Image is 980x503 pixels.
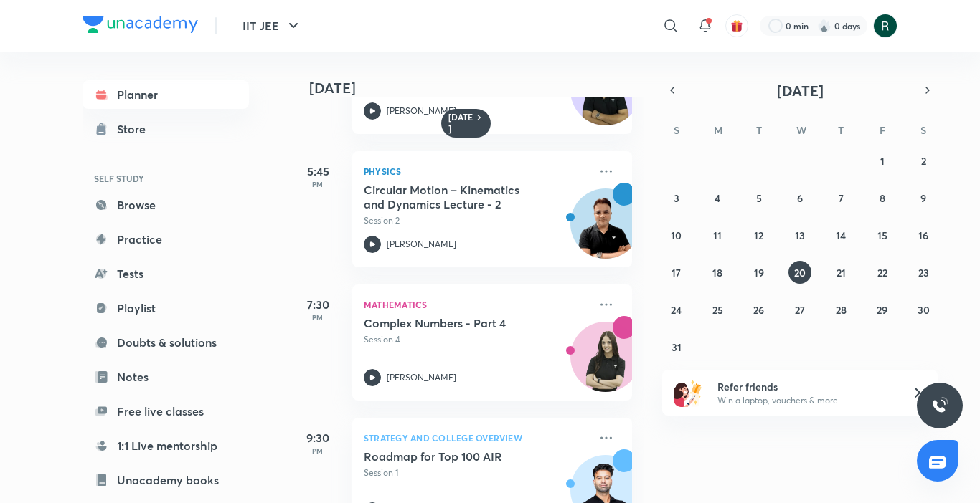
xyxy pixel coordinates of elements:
a: Free live classes [83,397,249,426]
p: Session 2 [364,214,589,227]
p: [PERSON_NAME] [387,105,456,118]
button: August 30, 2025 [912,298,935,321]
a: Notes [83,363,249,391]
a: Browse [83,191,249,219]
abbr: August 30, 2025 [918,303,930,317]
p: Mathematics [364,296,589,313]
abbr: August 14, 2025 [836,229,846,242]
button: August 28, 2025 [829,298,852,321]
abbr: Tuesday [756,123,762,137]
abbr: Sunday [674,123,679,137]
button: August 6, 2025 [788,186,811,209]
a: 1:1 Live mentorship [83,431,249,460]
h5: Circular Motion – Kinematics and Dynamics Lecture - 2 [364,183,542,211]
img: Ronak soni [873,14,897,38]
button: August 3, 2025 [665,186,688,209]
button: August 9, 2025 [912,186,935,209]
button: August 14, 2025 [829,224,852,246]
button: August 7, 2025 [829,186,852,209]
button: August 27, 2025 [788,298,811,321]
button: August 5, 2025 [748,186,771,209]
button: August 13, 2025 [788,224,811,246]
img: referral [674,378,702,407]
abbr: August 18, 2025 [712,266,722,279]
abbr: Wednesday [796,123,806,137]
button: August 2, 2025 [912,149,935,172]
abbr: August 7, 2025 [839,191,844,205]
abbr: Friday [880,123,885,137]
abbr: August 28, 2025 [836,303,847,317]
h6: [DATE] [448,112,473,135]
abbr: August 31, 2025 [672,340,682,354]
button: [DATE] [682,80,918,100]
abbr: August 15, 2025 [877,229,887,242]
button: August 17, 2025 [665,261,688,284]
abbr: August 21, 2025 [837,266,846,279]
button: August 21, 2025 [829,261,852,284]
a: Practice [83,225,249,254]
abbr: August 20, 2025 [794,266,806,279]
img: ttu [931,397,948,414]
abbr: August 2, 2025 [921,154,926,168]
p: Win a laptop, vouchers & more [717,394,894,407]
h5: 7:30 [289,296,347,313]
button: August 12, 2025 [748,224,771,246]
button: August 23, 2025 [912,261,935,284]
div: Store [117,120,154,138]
a: Playlist [83,294,249,322]
p: Physics [364,163,589,180]
a: Store [83,115,249,143]
p: [PERSON_NAME] [387,238,456,251]
img: Avatar [571,196,640,265]
h6: SELF STUDY [83,166,249,191]
abbr: August 16, 2025 [918,229,928,242]
button: August 25, 2025 [706,298,729,321]
button: August 29, 2025 [871,298,894,321]
abbr: August 9, 2025 [920,191,926,205]
p: PM [289,180,347,188]
abbr: August 24, 2025 [671,303,682,317]
button: August 4, 2025 [706,186,729,209]
abbr: August 8, 2025 [880,191,885,205]
img: Company Logo [83,16,198,33]
h5: 9:30 [289,429,347,446]
p: PM [289,446,347,455]
p: PM [289,313,347,322]
button: August 16, 2025 [912,224,935,246]
h6: Refer friends [717,379,894,394]
a: Tests [83,259,249,288]
button: August 20, 2025 [788,261,811,284]
abbr: August 25, 2025 [712,303,723,317]
h5: 5:45 [289,163,347,180]
abbr: August 17, 2025 [672,266,681,279]
button: August 18, 2025 [706,261,729,284]
button: August 15, 2025 [871,224,894,246]
img: Avatar [571,63,640,132]
abbr: August 11, 2025 [713,229,722,242]
img: Avatar [571,330,640,398]
button: avatar [725,14,748,37]
a: Planner [83,80,249,109]
p: Session 1 [364,466,589,479]
p: [PERSON_NAME] [387,371,456,384]
h4: [DATE] [309,80,646,97]
img: streak [817,19,831,33]
abbr: Monday [714,123,722,137]
abbr: August 29, 2025 [877,303,887,317]
img: avatar [730,19,743,32]
abbr: August 4, 2025 [715,191,720,205]
a: Doubts & solutions [83,328,249,357]
a: Unacademy books [83,466,249,494]
a: Company Logo [83,16,198,37]
button: August 1, 2025 [871,149,894,172]
button: August 22, 2025 [871,261,894,284]
abbr: August 26, 2025 [753,303,764,317]
abbr: August 12, 2025 [754,229,763,242]
abbr: August 27, 2025 [795,303,805,317]
abbr: August 10, 2025 [671,229,682,242]
abbr: August 19, 2025 [754,266,764,279]
button: August 31, 2025 [665,335,688,358]
button: August 26, 2025 [748,298,771,321]
abbr: August 13, 2025 [795,229,805,242]
abbr: August 6, 2025 [797,191,803,205]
